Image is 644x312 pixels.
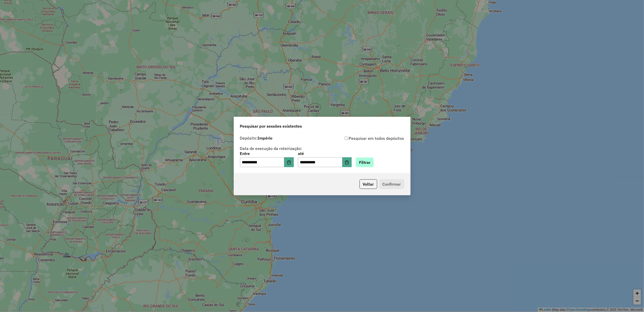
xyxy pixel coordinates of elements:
[322,135,404,141] div: Pesquisar em todos depósitos
[284,157,294,167] button: Choose Date
[356,158,374,167] button: Filtrar
[240,135,273,141] label: Depósito:
[240,145,302,151] label: Data de execução da roteirização:
[240,150,294,157] label: Entre
[240,123,302,129] span: Pesquisar por sessões existentes
[360,179,377,189] button: Voltar
[298,150,352,157] label: até
[342,157,352,167] button: Choose Date
[258,135,273,141] strong: Império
